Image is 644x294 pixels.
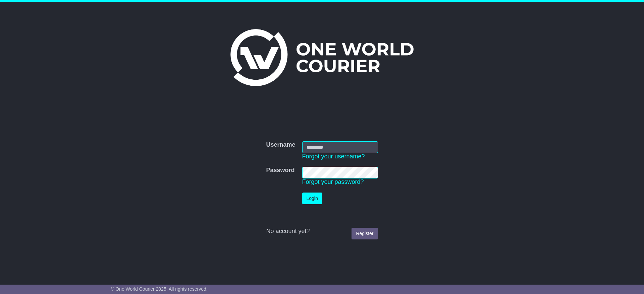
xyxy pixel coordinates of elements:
label: Password [266,167,294,174]
a: Forgot your password? [302,178,364,185]
label: Username [266,141,295,149]
button: Login [302,193,322,204]
span: © One World Courier 2025. All rights reserved. [111,286,208,292]
a: Register [352,228,378,239]
a: Forgot your username? [302,153,365,160]
img: One World [230,29,414,86]
div: No account yet? [266,228,378,235]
